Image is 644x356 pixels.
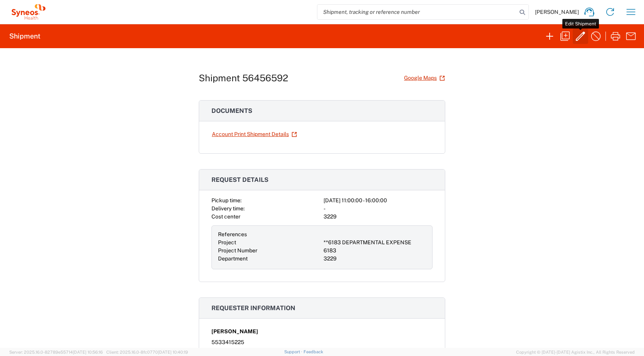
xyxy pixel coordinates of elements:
[9,32,40,41] h2: Shipment
[106,350,188,354] span: Client: 2025.16.0-8fc0770
[199,72,288,84] h1: Shipment 56456592
[211,176,268,183] span: Request details
[73,350,103,354] span: [DATE] 10:56:16
[535,8,579,15] span: [PERSON_NAME]
[324,247,426,255] div: 6183
[317,5,517,19] input: Shipment, tracking or reference number
[324,238,426,247] div: **6183 DEPARTMENTAL EXPENSE
[211,346,433,354] div: [EMAIL_ADDRESS][PERSON_NAME][DOMAIN_NAME]
[218,238,320,247] div: Project
[9,350,103,354] span: Server: 2025.16.0-82789e55714
[158,350,188,354] span: [DATE] 10:40:19
[404,71,445,85] a: Google Maps
[211,128,297,141] a: Account Print Shipment Details
[211,304,295,312] span: Requester information
[211,107,252,114] span: Documents
[218,231,247,237] span: References
[218,247,320,255] div: Project Number
[284,349,304,354] a: Support
[211,338,433,346] div: 5533415225
[304,349,323,354] a: Feedback
[211,213,240,220] span: Cost center
[324,213,433,221] div: 3229
[211,205,245,212] span: Delivery time:
[324,255,426,263] div: 3229
[211,197,241,203] span: Pickup time:
[218,255,320,263] div: Department
[211,327,258,336] span: [PERSON_NAME]
[324,205,433,213] div: -
[516,349,635,356] span: Copyright © [DATE]-[DATE] Agistix Inc., All Rights Reserved
[324,196,433,205] div: [DATE] 11:00:00 - 16:00:00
